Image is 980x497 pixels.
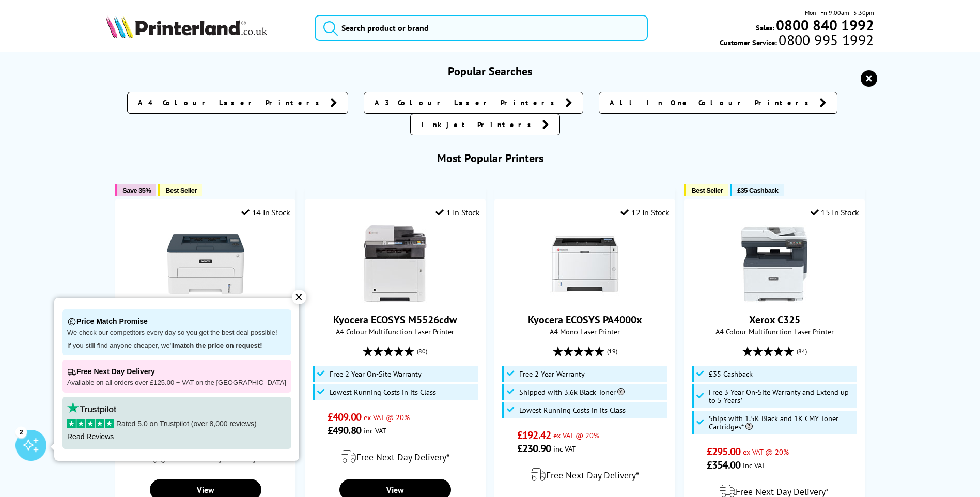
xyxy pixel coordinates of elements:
span: Customer Service: [720,35,874,48]
div: 15 In Stock [811,207,859,218]
span: Free 2 Year Warranty [519,370,585,378]
a: A4 Colour Laser Printers [127,92,348,114]
span: Save 35% [122,187,151,194]
span: Best Seller [165,187,197,194]
div: modal_delivery [310,442,479,471]
a: Read Reviews [67,432,114,441]
span: £409.00 [328,410,361,424]
button: £35 Cashback [730,184,783,196]
a: Inkjet Printers [410,114,560,135]
span: ex VAT @ 20% [743,447,789,457]
span: inc VAT [364,426,386,436]
div: ✕ [292,290,306,304]
span: A4 Colour Multifunction Laser Printer [310,327,479,336]
img: Xerox C325 [736,225,813,303]
h3: Popular Searches [106,64,874,79]
img: trustpilot rating [67,402,116,414]
a: All In One Colour Printers [599,92,837,114]
span: (84) [797,341,807,361]
img: Xerox B230 [167,225,244,303]
span: Sales: [756,23,774,33]
span: A3 Colour Laser Printers [375,98,560,108]
span: ex VAT @ 20% [364,412,410,422]
img: Kyocera ECOSYS PA4000x [546,225,624,303]
span: Best Seller [691,187,723,194]
p: Available on all orders over £125.00 + VAT on the [GEOGRAPHIC_DATA] [67,379,286,387]
span: £35 Cashback [709,370,753,378]
span: £192.42 [517,428,551,442]
a: A3 Colour Laser Printers [364,92,583,114]
span: A4 Mono Laser Printer [500,327,669,336]
span: Lowest Running Costs in its Class [330,388,436,396]
span: Free 2 Year On-Site Warranty [330,370,422,378]
button: Best Seller [158,184,202,196]
span: ex VAT @ 20% [553,430,599,440]
span: (80) [417,341,427,361]
a: Kyocera ECOSYS PA4000x [528,313,642,327]
span: A4 Colour Multifunction Laser Printer [690,327,859,336]
p: We check our competitors every day so you get the best deal possible! [67,329,286,337]
p: Price Match Promise [67,315,286,329]
span: A4 Colour Laser Printers [138,98,325,108]
span: Free 3 Year On-Site Warranty and Extend up to 5 Years* [709,388,855,405]
span: 0800 995 1992 [777,35,874,45]
span: £230.90 [517,442,551,455]
div: 12 In Stock [620,207,669,218]
h3: Most Popular Printers [106,151,874,165]
button: Best Seller [684,184,728,196]
a: Kyocera ECOSYS PA4000x [546,294,624,305]
span: Inkjet Printers [421,119,537,130]
span: inc VAT [553,444,576,454]
a: Xerox C325 [749,313,800,327]
span: Shipped with 3.6k Black Toner [519,388,625,396]
img: stars-5.svg [67,419,114,428]
span: (19) [607,341,617,361]
input: Search product or brand [315,15,648,41]
button: Save 35% [115,184,156,196]
div: 14 In Stock [241,207,290,218]
span: £35 Cashback [737,187,778,194]
p: Free Next Day Delivery [67,365,286,379]
div: 1 In Stock [435,207,480,218]
a: Kyocera ECOSYS M5526cdw [356,294,434,305]
a: Kyocera ECOSYS M5526cdw [333,313,457,327]
span: inc VAT [743,460,766,470]
p: If you still find anyone cheaper, we'll [67,341,286,350]
b: 0800 840 1992 [776,15,874,35]
span: Ships with 1.5K Black and 1K CMY Toner Cartridges* [709,414,855,431]
a: Printerland Logo [106,15,302,40]
strong: match the price on request! [174,341,262,349]
img: Printerland Logo [106,15,267,38]
span: Mon - Fri 9:00am - 5:30pm [805,8,874,18]
div: modal_delivery [500,460,669,489]
span: £295.00 [707,445,740,458]
span: Lowest Running Costs in its Class [519,406,626,414]
span: £354.00 [707,458,740,472]
a: 0800 840 1992 [774,20,874,30]
div: 2 [15,426,27,438]
span: All In One Colour Printers [610,98,814,108]
a: Xerox C325 [736,294,813,305]
img: Kyocera ECOSYS M5526cdw [356,225,434,303]
span: £490.80 [328,424,361,437]
p: Rated 5.0 on Trustpilot (over 8,000 reviews) [67,419,286,428]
